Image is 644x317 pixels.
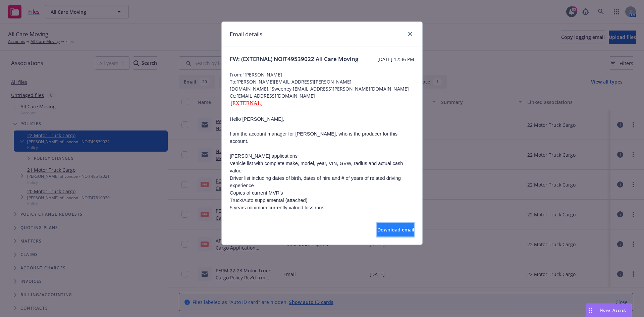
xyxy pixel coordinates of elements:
[230,174,414,189] li: Driver list including dates of birth, dates of hire and # of years of related driving experience
[230,204,414,211] li: 5 years minimum currently valued loss runs
[377,226,414,233] span: Download email
[230,115,414,123] p: Hello [PERSON_NAME],
[377,223,414,236] button: Download email
[406,30,414,38] a: close
[586,304,594,317] div: Drag to move
[377,56,414,63] span: [DATE] 12:36 PM
[230,152,414,160] li: [PERSON_NAME] applications
[230,130,414,145] p: I am the account manager for [PERSON_NAME], who is the producer for this account.
[230,189,414,197] li: Copies of current MVR’s
[230,71,414,78] span: From: "[PERSON_NAME]
[230,160,414,174] li: Vehicle list with complete make, model, year, VIN, GVW, radius and actual cash value
[230,30,262,39] h1: Email details
[230,92,414,99] span: Cc: [EMAIL_ADDRESS][DOMAIN_NAME]
[230,99,414,107] div: [EXTERNAL]
[230,197,414,204] li: Truck/Auto supplemental (attached)
[600,307,626,313] span: Nova Assist
[586,304,632,317] button: Nova Assist
[230,78,414,92] span: To: [PERSON_NAME][EMAIL_ADDRESS][PERSON_NAME][DOMAIN_NAME],"Sweeney,[EMAIL_ADDRESS][PERSON_NAME][...
[230,55,358,63] span: FW: (EXTERNAL) NOIT49539022 All Care Moving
